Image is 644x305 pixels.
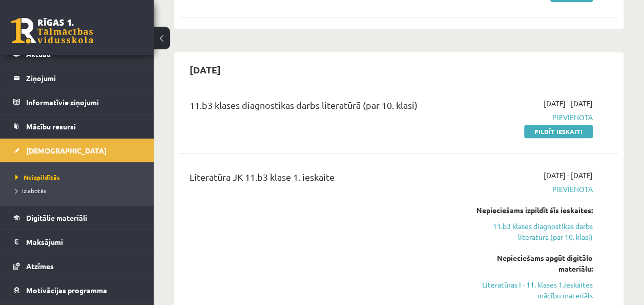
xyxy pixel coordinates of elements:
[179,58,231,82] h2: [DATE]
[544,170,593,181] span: [DATE] - [DATE]
[15,186,46,195] span: Izlabotās
[26,285,107,295] span: Motivācijas programma
[469,253,593,274] div: Nepieciešams apgūt digitālo materiālu:
[190,170,453,189] div: Literatūra JK 11.b3 klase 1. ieskaite
[469,112,593,123] span: Pievienota
[13,278,141,302] a: Motivācijas programma
[469,184,593,195] span: Pievienota
[469,221,593,242] a: 11.b3 klases diagnostikas darbs literatūrā (par 10. klasi)
[13,115,141,138] a: Mācību resursi
[13,254,141,278] a: Atzīmes
[13,230,141,254] a: Maksājumi
[190,98,453,117] div: 11.b3 klases diagnostikas darbs literatūrā (par 10. klasi)
[469,205,593,216] div: Nepieciešams izpildīt šīs ieskaites:
[11,18,93,44] a: Rīgas 1. Tālmācības vidusskola
[26,213,87,222] span: Digitālie materiāli
[469,279,593,301] a: Literatūras I - 11. klases 1.ieskaites mācību materiāls
[524,125,593,138] a: Pildīt ieskaiti
[26,90,141,114] legend: Informatīvie ziņojumi
[26,261,54,271] span: Atzīmes
[15,186,143,195] a: Izlabotās
[13,66,141,90] a: Ziņojumi
[26,122,76,131] span: Mācību resursi
[26,230,141,254] legend: Maksājumi
[26,66,141,90] legend: Ziņojumi
[544,98,593,109] span: [DATE] - [DATE]
[15,173,143,182] a: Neizpildītās
[26,146,107,155] span: [DEMOGRAPHIC_DATA]
[13,90,141,114] a: Informatīvie ziņojumi
[15,173,60,181] span: Neizpildītās
[13,206,141,230] a: Digitālie materiāli
[13,139,141,162] a: [DEMOGRAPHIC_DATA]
